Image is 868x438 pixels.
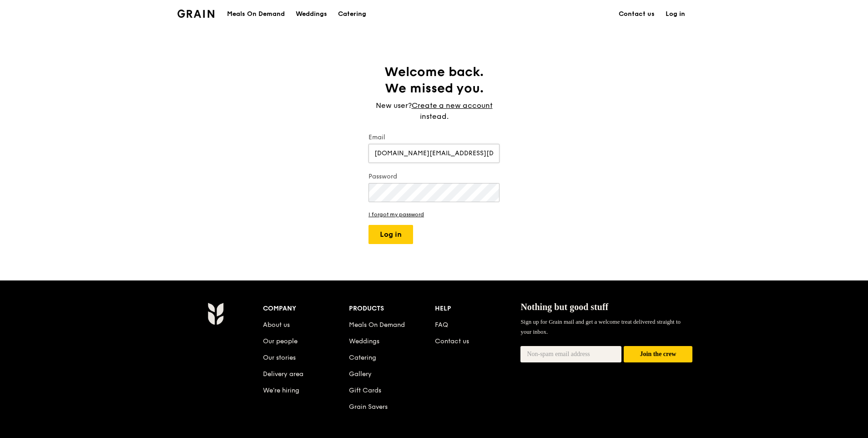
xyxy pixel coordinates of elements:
[368,133,500,142] label: Email
[660,0,691,28] a: Log in
[368,172,500,181] label: Password
[613,0,660,28] a: Contact us
[263,387,299,394] a: We’re hiring
[435,321,448,329] a: FAQ
[177,10,214,18] img: Grain
[368,64,500,97] h1: Welcome back. We missed you.
[263,354,296,362] a: Our stories
[349,403,388,411] a: Grain Savers
[349,354,376,362] a: Catering
[333,0,372,28] a: Catering
[376,101,412,110] span: New user?
[520,302,608,312] span: Nothing but good stuff
[412,100,493,111] a: Create a new account
[263,302,349,315] div: Company
[349,321,405,329] a: Meals On Demand
[520,346,621,362] input: Non-spam email address
[368,211,500,218] a: I forgot my password
[368,225,413,244] button: Log in
[349,387,381,394] a: Gift Cards
[349,337,379,345] a: Weddings
[338,0,366,28] div: Catering
[435,337,469,345] a: Contact us
[207,302,223,325] img: Grain
[349,370,372,378] a: Gallery
[227,0,285,28] div: Meals On Demand
[420,112,449,121] span: instead.
[435,302,521,315] div: Help
[296,0,327,28] div: Weddings
[290,0,333,28] a: Weddings
[263,370,303,378] a: Delivery area
[263,321,290,329] a: About us
[349,302,435,315] div: Products
[263,337,298,345] a: Our people
[520,318,681,335] span: Sign up for Grain mail and get a welcome treat delivered straight to your inbox.
[624,346,692,363] button: Join the crew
